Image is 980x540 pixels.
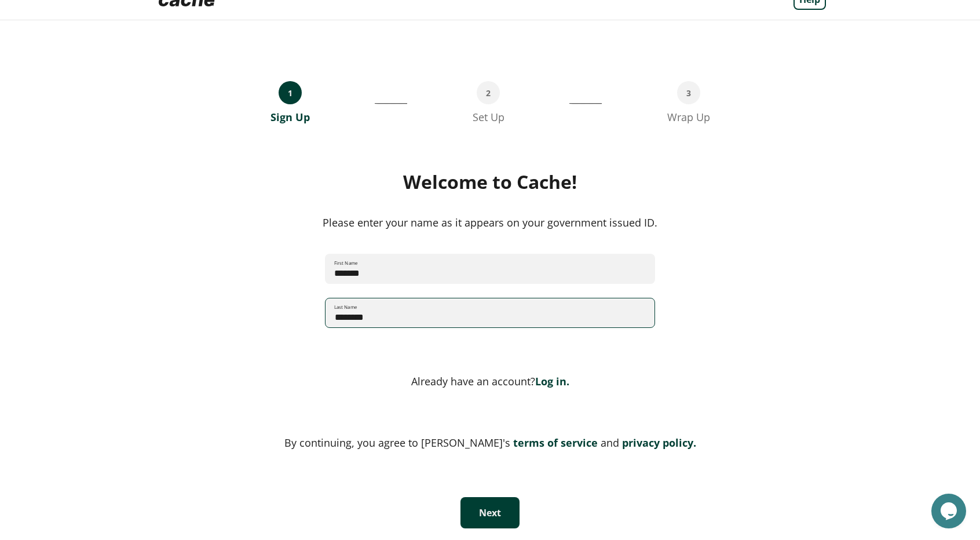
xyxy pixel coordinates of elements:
[154,435,826,451] div: By continuing, you agree to [PERSON_NAME]'s and
[334,304,357,311] label: Last Name
[619,436,696,450] a: privacy policy.
[154,214,826,231] div: Please enter your name as it appears on your government issued ID.
[477,81,500,104] div: 2
[535,374,569,388] a: Log in.
[473,110,504,124] div: Set Up
[931,494,968,528] iframe: chat widget
[460,497,520,528] button: Next
[569,81,602,124] div: ___________________________________
[677,81,700,104] div: 3
[270,110,310,124] div: Sign Up
[510,436,598,450] a: terms of service
[154,374,826,388] div: Already have an account?
[154,170,826,194] div: Welcome to Cache!
[375,81,407,124] div: __________________________________
[334,260,358,267] label: First Name
[279,81,302,104] div: 1
[667,110,710,124] div: Wrap Up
